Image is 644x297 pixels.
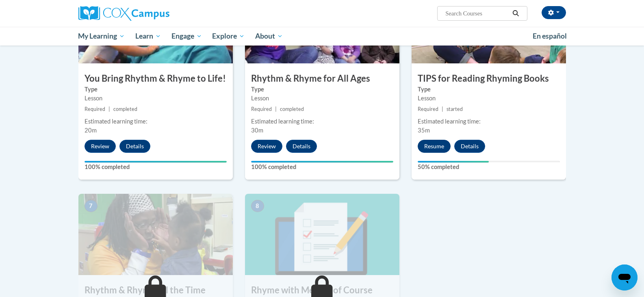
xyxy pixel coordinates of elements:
div: Your progress [251,161,393,163]
span: completed [280,106,304,112]
button: Details [119,140,150,153]
button: Details [286,140,317,153]
button: Details [454,140,485,153]
a: Cox Campus [78,6,233,21]
span: Engage [171,31,202,41]
button: Resume [418,140,451,153]
span: | [442,106,443,112]
span: Learn [135,31,161,41]
label: Type [85,85,227,94]
h3: Rhythm & Rhyme for All Ages [245,72,399,85]
label: 100% completed [85,163,227,171]
button: Review [251,140,282,153]
span: Required [418,106,438,112]
a: Explore [207,27,250,46]
button: Search [510,9,522,18]
div: Lesson [251,94,393,103]
img: Course Image [245,194,399,275]
span: 7 [85,200,98,212]
h3: TIPS for Reading Rhyming Books [412,72,566,85]
span: En español [533,32,567,40]
span: About [255,31,283,41]
h3: You Bring Rhythm & Rhyme to Life! [78,72,233,85]
a: My Learning [73,27,130,46]
span: My Learning [78,31,125,41]
a: En español [527,28,572,45]
a: Engage [166,27,207,46]
img: Course Image [78,194,233,275]
label: Type [251,85,393,94]
span: completed [113,106,137,112]
span: 8 [251,200,264,212]
span: 35m [418,127,430,134]
a: Learn [130,27,166,46]
h3: Rhythm & Rhyme All the Time [78,284,233,297]
label: Type [418,85,560,94]
img: Cox Campus [78,6,169,21]
iframe: Button to launch messaging window [611,264,637,290]
a: About [250,27,288,46]
span: | [108,106,110,112]
label: 100% completed [251,163,393,171]
input: Search Courses [445,9,510,18]
div: Main menu [66,27,578,46]
span: | [275,106,277,112]
div: Your progress [418,161,489,163]
button: Review [85,140,116,153]
label: 50% completed [418,163,560,171]
div: Estimated learning time: [251,117,393,126]
span: 20m [85,127,97,134]
div: Estimated learning time: [418,117,560,126]
div: Lesson [418,94,560,103]
div: Your progress [85,161,227,163]
span: started [447,106,463,112]
span: Required [251,106,272,112]
div: Lesson [85,94,227,103]
span: Explore [212,31,245,41]
div: Estimated learning time: [85,117,227,126]
span: Required [85,106,105,112]
span: 30m [251,127,263,134]
button: Account Settings [542,6,566,19]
